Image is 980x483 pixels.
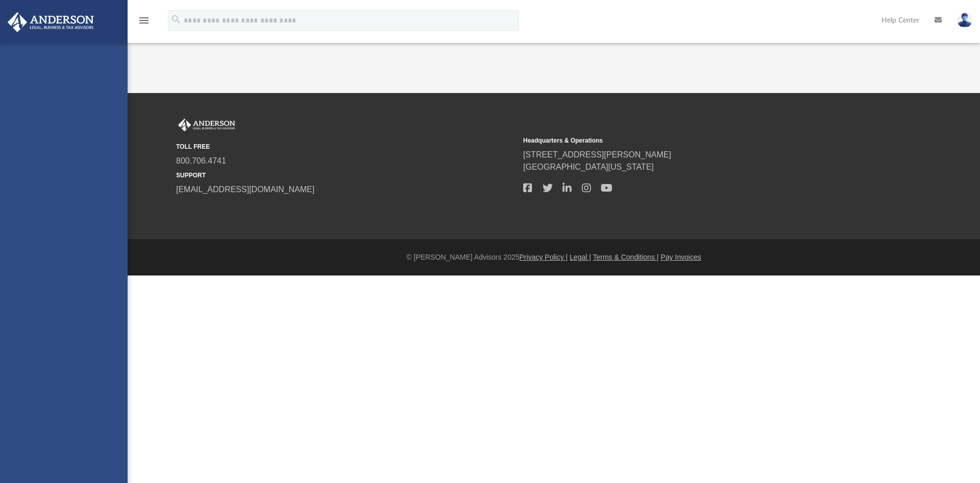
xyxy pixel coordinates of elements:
a: Legal | [570,253,591,261]
a: [EMAIL_ADDRESS][DOMAIN_NAME] [176,185,314,194]
div: © [PERSON_NAME] Advisors 2025 [128,252,980,263]
i: menu [138,14,150,27]
a: [GEOGRAPHIC_DATA][US_STATE] [523,163,654,171]
img: User Pic [957,13,972,28]
img: Anderson Advisors Platinum Portal [5,12,97,32]
img: Anderson Advisors Platinum Portal [176,119,237,132]
small: Headquarters & Operations [523,136,863,145]
a: [STREET_ADDRESS][PERSON_NAME] [523,150,671,159]
small: TOLL FREE [176,142,516,151]
a: Terms & Conditions | [593,253,659,261]
a: Privacy Policy | [520,253,568,261]
i: search [170,14,182,25]
small: SUPPORT [176,171,516,180]
a: 800.706.4741 [176,156,226,165]
a: menu [138,19,150,27]
a: Pay Invoices [660,253,701,261]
